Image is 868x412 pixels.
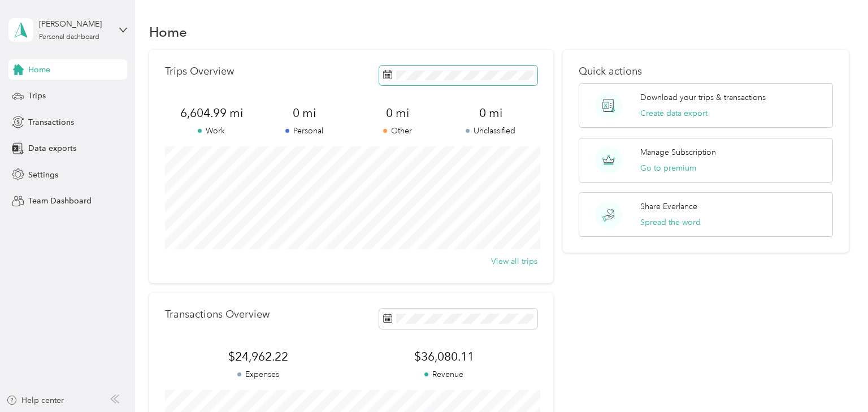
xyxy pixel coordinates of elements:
[444,125,537,137] p: Unclassified
[39,34,99,41] div: Personal dashboard
[640,92,766,103] p: Download your trips & transactions
[149,26,187,38] h1: Home
[28,142,76,154] span: Data exports
[640,107,708,119] button: Create data export
[165,309,270,320] p: Transactions Overview
[28,64,50,76] span: Home
[28,90,46,102] span: Trips
[28,195,92,207] span: Team Dashboard
[640,146,716,158] p: Manage Subscription
[640,201,697,212] p: Share Everlance
[805,349,868,412] iframe: Everlance-gr Chat Button Frame
[165,125,258,137] p: Work
[258,105,351,121] span: 0 mi
[28,169,58,181] span: Settings
[579,66,832,77] p: Quick actions
[165,368,351,380] p: Expenses
[640,216,701,228] button: Spread the word
[444,105,537,121] span: 0 mi
[351,105,444,121] span: 0 mi
[491,255,537,267] button: View all trips
[258,125,351,137] p: Personal
[351,368,537,380] p: Revenue
[640,162,696,174] button: Go to premium
[165,349,351,365] span: $24,962.22
[39,18,110,30] div: [PERSON_NAME]
[28,116,74,128] span: Transactions
[165,105,258,121] span: 6,604.99 mi
[165,66,234,77] p: Trips Overview
[351,349,537,365] span: $36,080.11
[351,125,444,137] p: Other
[6,394,64,406] button: Help center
